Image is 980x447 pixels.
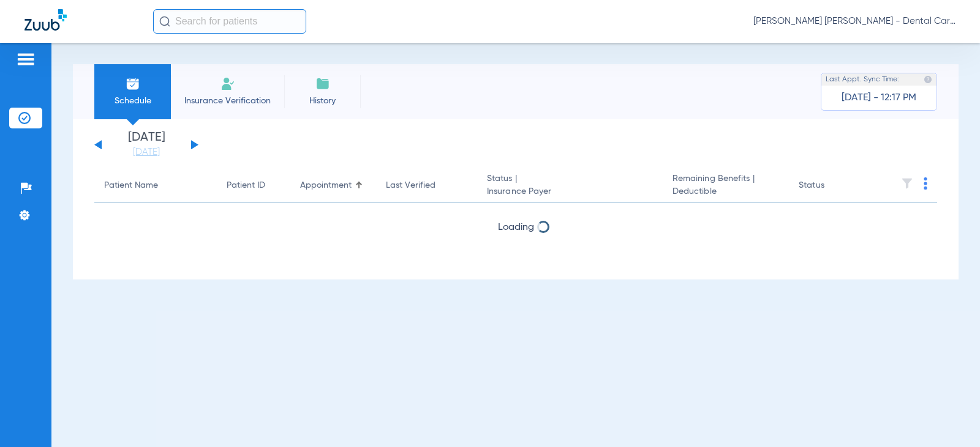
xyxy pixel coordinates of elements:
[293,95,352,107] span: History
[153,9,306,34] input: Search for patients
[386,179,467,192] div: Last Verified
[842,92,916,104] span: [DATE] - 12:17 PM
[789,169,872,203] th: Status
[315,76,330,91] img: History
[104,179,207,192] div: Patient Name
[221,76,235,91] img: Manual Insurance Verification
[180,95,275,107] span: Insurance Verification
[16,52,36,67] img: hamburger-icon
[159,16,170,27] img: Search Icon
[487,185,653,198] span: Insurance Payer
[104,179,158,192] div: Patient Name
[477,169,663,203] th: Status |
[300,179,366,192] div: Appointment
[227,179,265,192] div: Patient ID
[104,95,162,107] span: Schedule
[126,76,140,91] img: Schedule
[110,146,183,158] a: [DATE]
[673,185,779,198] span: Deductible
[924,177,927,190] img: group-dot-blue.svg
[24,9,67,31] img: Zuub Logo
[386,179,435,192] div: Last Verified
[227,179,281,192] div: Patient ID
[753,15,956,28] span: [PERSON_NAME] [PERSON_NAME] - Dental Care of [PERSON_NAME]
[300,179,352,192] div: Appointment
[924,75,932,84] img: last sync help info
[498,223,534,232] span: Loading
[663,169,789,203] th: Remaining Benefits |
[110,131,183,158] li: [DATE]
[901,177,913,190] img: filter.svg
[826,73,899,86] span: Last Appt. Sync Time:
